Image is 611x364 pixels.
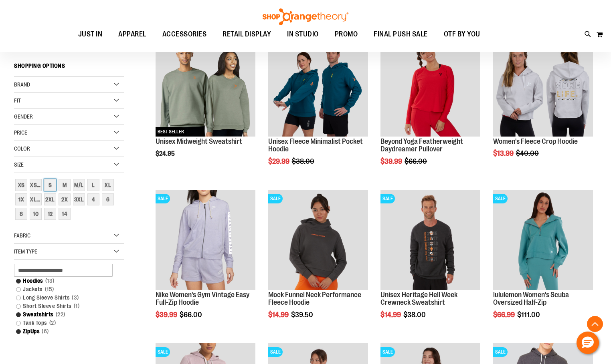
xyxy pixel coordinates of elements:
span: Fit [14,97,21,104]
span: $38.00 [292,157,316,165]
a: Unisex Midweight Sweatshirt [156,137,242,145]
div: product [152,32,259,178]
div: XS/S [30,179,42,191]
span: FINAL PUSH SALE [374,25,428,43]
a: Women's Fleece Crop Hoodie [493,137,578,145]
a: 2X [57,192,72,207]
a: S [43,178,57,192]
span: Item Type [14,248,37,255]
div: product [152,186,259,339]
a: 2XL [43,192,57,207]
span: APPAREL [118,25,146,43]
a: 6 [101,192,115,207]
span: $38.00 [403,311,427,319]
div: XL [102,179,114,191]
div: S [44,179,56,191]
img: Product image for Unisex Heritage Hell Week Crewneck Sweatshirt [380,190,480,290]
a: Hoodies13 [12,277,117,285]
img: Product image for Nike Gym Vintage Easy Full Zip Hoodie [156,190,255,290]
span: $39.99 [380,157,403,165]
a: L [86,178,101,192]
span: 13 [43,277,57,285]
a: Product image for Nike Gym Vintage Easy Full Zip HoodieSALE [156,190,255,291]
img: Unisex Midweight Sweatshirt [156,36,255,136]
span: $66.00 [405,157,428,165]
a: 10 [28,207,43,221]
div: 4 [87,193,99,205]
a: RETAIL DISPLAY [214,25,279,44]
a: Jackets15 [12,285,117,294]
div: 2XL [44,193,56,205]
div: 1X [15,193,27,205]
a: Product image for lululemon Womens Scuba Oversized Half ZipSALE [493,190,593,291]
div: product [264,32,372,186]
span: $66.99 [493,311,516,319]
span: SALE [493,194,508,203]
div: product [264,186,372,339]
a: ZipUps6 [12,327,117,336]
a: Nike Women's Gym Vintage Easy Full-Zip Hoodie [156,291,249,307]
span: $111.00 [517,311,541,319]
div: 6 [102,193,114,205]
a: PROMO [327,25,366,44]
div: XL/2XL [30,193,42,205]
div: 12 [44,208,56,220]
a: FINAL PUSH SALE [366,25,436,44]
div: product [376,186,484,339]
span: 6 [40,327,51,336]
button: Back To Top [587,316,603,332]
a: Short Sleeve Shirts1 [12,302,117,310]
div: 8 [15,208,27,220]
div: 10 [30,208,42,220]
span: Price [14,129,27,136]
a: Sweatshirts22 [12,310,117,319]
span: SALE [380,347,395,357]
span: $66.00 [180,311,203,319]
span: Brand [14,81,30,88]
a: Unisex Fleece Minimalist Pocket Hoodie [268,137,363,153]
span: IN STUDIO [287,25,319,43]
a: XL [101,178,115,192]
a: 3XL [72,192,86,207]
img: Product image for lululemon Womens Scuba Oversized Half Zip [493,190,593,290]
a: IN STUDIO [279,25,327,44]
span: 3 [70,294,81,302]
div: product [489,32,597,178]
span: 1 [72,302,82,310]
span: $40.00 [516,149,540,157]
span: PROMO [335,25,358,43]
div: XS [15,179,27,191]
span: $24.95 [156,150,176,157]
img: Unisex Fleece Minimalist Pocket Hoodie [268,36,368,136]
div: product [489,186,597,339]
span: SALE [268,194,283,203]
img: Shop Orangetheory [261,8,350,25]
span: $29.99 [268,157,291,165]
span: Gender [14,113,33,120]
a: Product image for Mock Funnel Neck Performance Fleece HoodieSALE [268,190,368,291]
div: product [376,32,484,186]
span: Color [14,145,30,152]
a: M/L [72,178,86,192]
a: Tank Tops2 [12,319,117,327]
a: M [57,178,72,192]
span: Fabric [14,232,30,239]
span: $39.50 [291,311,314,319]
div: L [87,179,99,191]
span: 22 [54,310,67,319]
a: Long Sleeve Shirts3 [12,294,117,302]
div: M [59,179,71,191]
span: JUST IN [78,25,103,43]
a: XL/2XL [28,192,43,207]
span: SALE [493,347,508,357]
a: JUST IN [70,25,111,44]
a: Beyond Yoga Featherweight Daydreamer Pullover [380,137,463,153]
a: 14 [57,207,72,221]
a: lululemon Women's Scuba Oversized Half-Zip [493,291,569,307]
span: $14.99 [268,311,290,319]
span: $13.99 [493,149,515,157]
div: 2X [59,193,71,205]
a: Unisex Midweight SweatshirtNEWBEST SELLER [156,36,255,137]
a: XS [14,178,28,192]
a: XS/S [28,178,43,192]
